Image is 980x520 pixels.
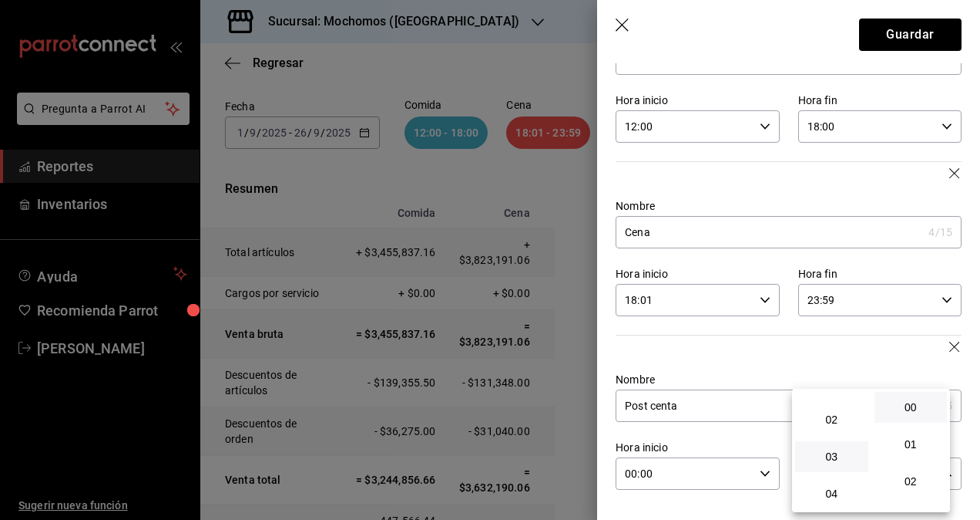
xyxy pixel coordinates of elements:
[874,466,948,497] button: 02
[884,401,938,414] span: 00
[795,404,868,435] button: 02
[874,392,948,423] button: 00
[884,438,938,451] span: 01
[795,478,868,509] button: 04
[804,451,859,463] span: 03
[795,441,868,472] button: 03
[884,475,938,488] span: 02
[804,488,859,500] span: 04
[804,414,859,426] span: 02
[874,429,948,460] button: 01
